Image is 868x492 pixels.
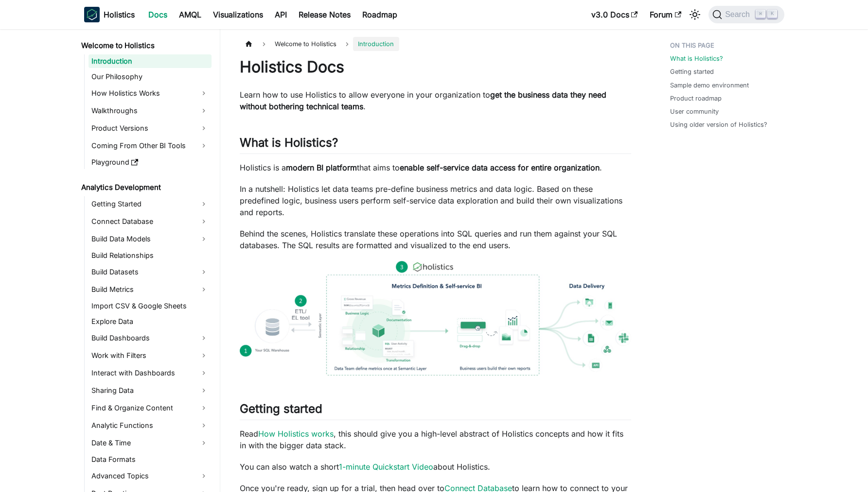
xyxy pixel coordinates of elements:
[74,29,220,492] nav: Docs sidebar
[240,89,631,112] p: Learn how to use Holistics to allow everyone in your organization to .
[240,461,631,473] p: You can also watch a short about Holistics.
[240,37,631,51] nav: Breadcrumbs
[293,7,356,22] a: Release Notes
[89,70,212,84] a: Our Philosophy
[89,85,212,101] a: How Holistics Works
[240,402,631,420] h2: Getting started
[767,10,777,18] kbd: K
[240,136,631,154] h2: What is Holistics?
[89,435,212,451] a: Date & Time
[240,228,631,251] p: Behind the scenes, Holistics translate these operations into SQL queries and run them against you...
[240,162,631,173] p: Holistics is a that aims to .
[670,67,714,76] a: Getting started
[339,462,433,472] a: 1-minute Quickstart Video
[89,299,212,313] a: Import CSV & Google Sheets
[89,103,212,119] a: Walkthroughs
[670,81,749,90] a: Sample demo environment
[709,6,784,23] button: Search (Command+K)
[89,468,212,484] a: Advanced Topics
[356,7,403,22] a: Roadmap
[89,365,212,381] a: Interact with Dashboards
[240,428,631,451] p: Read , this should give you a high-level abstract of Holistics concepts and how it fits in with t...
[670,94,722,103] a: Product roadmap
[89,348,212,363] a: Work with Filters
[670,120,767,129] a: Using older version of Holistics?
[670,54,723,63] a: What is Holistics?
[353,37,399,51] span: Introduction
[89,264,212,280] a: Build Datasets
[89,400,212,416] a: Find & Organize Content
[89,249,212,262] a: Build Relationships
[286,163,357,172] strong: modern BI platform
[240,183,631,218] p: In a nutshell: Holistics let data teams pre-define business metrics and data logic. Based on thes...
[240,261,631,375] img: How Holistics fits in your Data Stack
[89,282,212,297] a: Build Metrics
[89,214,212,229] a: Connect Database
[89,54,212,68] a: Introduction
[644,7,687,22] a: Forum
[142,7,173,22] a: Docs
[756,10,765,18] kbd: ⌘
[84,7,135,22] a: HolisticsHolistics
[722,10,756,19] span: Search
[89,453,212,466] a: Data Formats
[89,315,212,328] a: Explore Data
[84,7,100,22] img: Holistics
[89,155,212,169] a: Playground
[240,37,258,51] a: Home page
[78,39,212,52] a: Welcome to Holistics
[173,7,207,22] a: AMQL
[78,181,212,194] a: Analytics Development
[258,429,334,439] a: How Holistics works
[670,107,719,116] a: User community
[400,163,600,172] strong: enable self-service data access for entire organization
[207,7,269,22] a: Visualizations
[687,7,703,22] button: Switch between dark and light mode (currently light mode)
[269,7,293,22] a: API
[89,418,212,433] a: Analytic Functions
[89,231,212,247] a: Build Data Models
[89,138,212,153] a: Coming From Other BI Tools
[89,120,212,136] a: Product Versions
[240,57,631,77] h1: Holistics Docs
[89,330,212,346] a: Build Dashboards
[104,9,135,20] b: Holistics
[585,7,644,22] a: v3.0 Docs
[89,383,212,398] a: Sharing Data
[270,37,341,51] span: Welcome to Holistics
[89,196,212,212] a: Getting Started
